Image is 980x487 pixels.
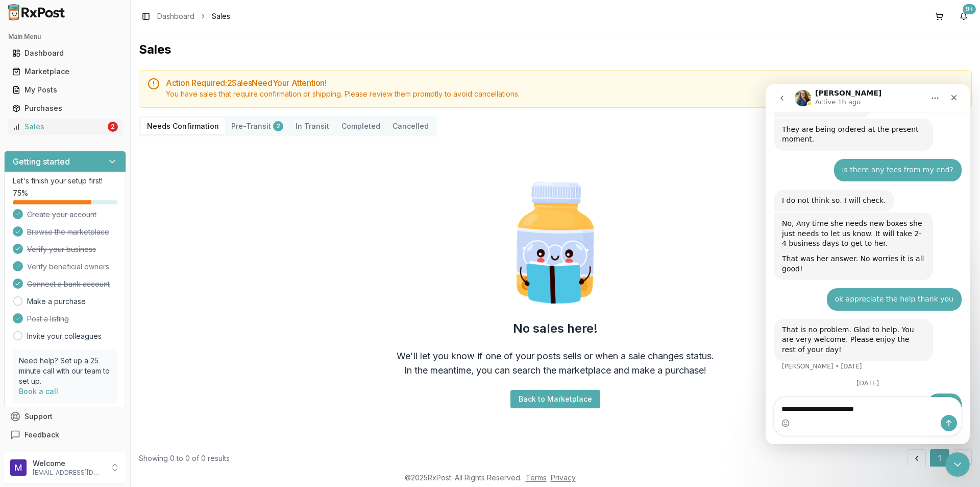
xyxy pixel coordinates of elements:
[19,356,111,386] p: Need help? Set up a 25 minute call with our team to set up.
[8,118,122,136] a: Sales2
[8,33,122,41] h2: Main Menu
[13,176,117,186] p: Let's finish your setup first!
[157,11,194,21] a: Dashboard
[166,89,963,99] div: You have sales that require confirmation or shipping. Please review them promptly to avoid cancel...
[27,331,102,341] a: Invite your colleagues
[19,387,58,396] a: Book a call
[930,449,949,468] button: 1
[8,44,122,62] a: Dashboard
[33,458,104,469] p: Welcome
[212,11,230,21] span: Sales
[12,48,118,58] div: Dashboard
[12,122,106,132] div: Sales
[166,79,963,87] h5: Action Required: 2 Sale s Need Your Attention!
[273,121,283,131] div: 2
[27,296,86,307] a: Make a purchase
[404,363,706,378] div: In the meantime, you can search the marketplace and make a purchase!
[12,103,118,113] div: Purchases
[4,100,126,117] button: Purchases
[8,62,122,81] a: Marketplace
[10,459,27,476] img: User avatar
[4,426,126,444] button: Feedback
[157,11,230,21] nav: breadcrumb
[490,177,621,308] img: Smart Pill Bottle
[551,473,576,482] a: Privacy
[4,119,126,135] button: Sales2
[27,262,109,272] span: Verify beneficial owners
[963,4,976,14] div: 9+
[27,227,109,237] span: Browse the marketplace
[4,45,126,61] button: Dashboard
[4,63,126,80] button: Marketplace
[8,99,122,118] a: Purchases
[386,118,435,134] button: Cancelled
[397,349,714,363] div: We'll let you know if one of your posts sells or when a sale changes status.
[12,66,118,77] div: Marketplace
[27,210,96,220] span: Create your account
[289,118,335,134] button: In Transit
[955,8,972,25] button: 9+
[945,452,970,477] iframe: Intercom live chat
[513,320,598,337] h2: No sales here!
[766,84,970,444] iframe: Intercom live chat
[33,469,104,477] p: [EMAIL_ADDRESS][DOMAIN_NAME]
[4,407,126,426] button: Support
[12,85,118,95] div: My Posts
[108,122,118,132] div: 2
[526,473,547,482] a: Terms
[27,279,110,289] span: Connect a bank account
[13,155,70,168] h3: Getting started
[4,82,126,98] button: My Posts
[139,453,230,463] div: Showing 0 to 0 of 0 results
[8,81,122,99] a: My Posts
[141,118,225,134] button: Needs Confirmation
[4,4,69,20] img: RxPost Logo
[139,41,972,58] h1: Sales
[24,430,59,440] span: Feedback
[27,244,96,254] span: Verify your business
[335,118,386,134] button: Completed
[510,390,600,408] button: Back to Marketplace
[225,118,289,134] button: Pre-Transit
[13,188,28,198] span: 75 %
[27,314,69,324] span: Post a listing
